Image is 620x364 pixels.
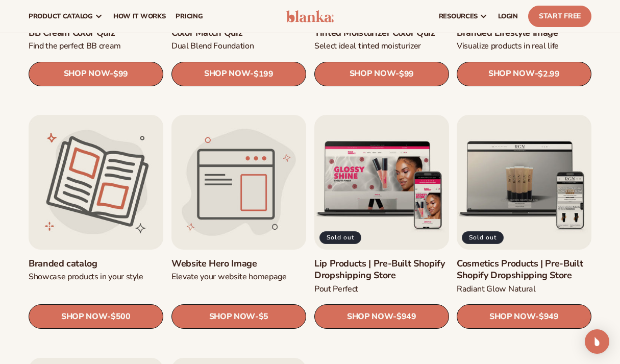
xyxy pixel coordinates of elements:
span: $949 [539,312,559,322]
div: Open Intercom Messenger [585,329,609,354]
span: $99 [399,69,413,79]
a: SHOP NOW- $5 [171,305,306,329]
span: SHOP NOW [209,312,255,322]
span: $949 [396,312,416,322]
a: Branded catalog [29,258,163,270]
a: Lip Products | Pre-Built Shopify Dropshipping Store [314,258,449,282]
a: Color Match Quiz [171,27,306,39]
span: $5 [259,312,268,322]
a: Branded Lifestyle Image [457,27,591,39]
a: Website Hero Image [171,258,306,270]
a: Cosmetics Products | Pre-Built Shopify Dropshipping Store [457,258,591,282]
a: SHOP NOW- $99 [314,62,449,86]
span: pricing [176,12,203,20]
span: SHOP NOW [64,69,110,79]
a: SHOP NOW- $949 [457,305,591,329]
span: $99 [113,69,128,79]
span: SHOP NOW [349,69,395,79]
span: $2.99 [538,69,559,79]
a: SHOP NOW- $99 [29,62,163,86]
span: $199 [254,69,274,79]
span: SHOP NOW [489,312,535,322]
span: SHOP NOW [346,312,392,322]
span: How It Works [113,12,166,20]
a: BB Cream Color Quiz [29,27,163,39]
a: SHOP NOW- $500 [29,305,163,329]
a: Start Free [528,6,591,27]
span: product catalog [29,12,93,20]
span: resources [439,12,478,20]
a: Tinted Moisturizer Color Quiz [314,27,449,39]
span: SHOP NOW [204,69,250,79]
a: SHOP NOW- $2.99 [457,62,591,86]
span: LOGIN [498,12,518,20]
img: logo [286,10,334,22]
span: SHOP NOW [488,69,534,79]
a: SHOP NOW- $949 [314,305,449,329]
a: SHOP NOW- $199 [171,62,306,86]
span: SHOP NOW [61,312,107,322]
span: $500 [111,312,131,322]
